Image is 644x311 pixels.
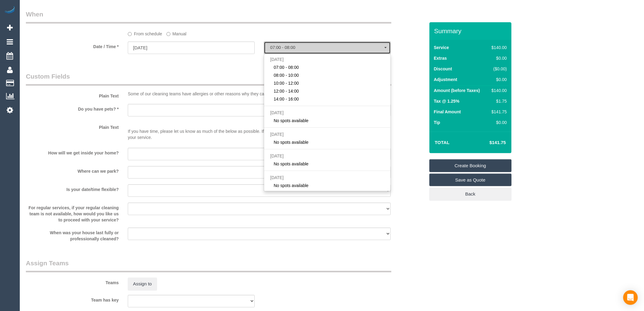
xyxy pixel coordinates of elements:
[270,110,284,115] span: [DATE]
[434,66,452,72] label: Discount
[128,29,162,37] label: From schedule
[21,184,123,193] label: Is your date/time flexible?
[434,98,460,104] label: Tax @ 1.25%
[21,122,123,130] label: Plain Text
[471,140,506,145] h4: $141.75
[264,41,391,54] button: 07:00 - 08:00
[21,41,123,50] label: Date / Time *
[21,104,123,112] label: Do you have pets? *
[128,32,132,36] input: From schedule
[434,27,509,34] h3: Summary
[434,119,440,125] label: Tip
[128,91,391,97] p: Some of our cleaning teams have allergies or other reasons why they can't attend homes withs pets.
[21,295,123,303] label: Team has key
[21,203,123,223] label: For regular services, if your regular cleaning team is not available, how would you like us to pr...
[128,277,157,290] button: Assign to
[429,188,512,200] a: Back
[21,148,123,156] label: How will we get inside your home?
[270,45,384,50] span: 07:00 - 08:00
[623,290,638,305] div: Open Intercom Messenger
[274,64,299,70] span: 07:00 - 08:00
[274,80,299,86] span: 10:00 - 12:00
[274,182,309,189] span: No spots available
[429,159,512,172] a: Create Booking
[128,41,255,54] input: DD/MM/YYYY
[489,66,507,72] div: ($0.00)
[270,57,284,62] span: [DATE]
[434,55,447,61] label: Extras
[270,154,284,158] span: [DATE]
[128,122,391,140] p: If you have time, please let us know as much of the below as possible. If not, our team may need ...
[489,109,507,115] div: $141.75
[26,259,391,272] legend: Assign Teams
[4,6,16,15] img: Automaid Logo
[26,72,391,86] legend: Custom Fields
[21,277,123,286] label: Teams
[489,119,507,125] div: $0.00
[274,139,309,145] span: No spots available
[429,174,512,186] a: Save as Quote
[489,76,507,83] div: $0.00
[489,87,507,94] div: $140.00
[270,132,284,137] span: [DATE]
[434,76,457,83] label: Adjustment
[26,10,391,23] legend: When
[489,44,507,51] div: $140.00
[21,228,123,242] label: When was your house last fully or professionally cleaned?
[166,32,170,36] input: Manual
[489,55,507,61] div: $0.00
[274,72,299,78] span: 08:00 - 10:00
[434,87,480,94] label: Amount (before Taxes)
[270,175,284,180] span: [DATE]
[489,98,507,104] div: $1.75
[434,44,449,51] label: Service
[435,140,450,145] strong: Total
[274,118,309,124] span: No spots available
[21,166,123,174] label: Where can we park?
[434,109,461,115] label: Final Amount
[166,29,187,37] label: Manual
[274,88,299,94] span: 12:00 - 14:00
[21,91,123,99] label: Plain Text
[274,161,309,167] span: No spots available
[274,96,299,102] span: 14:00 - 16:00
